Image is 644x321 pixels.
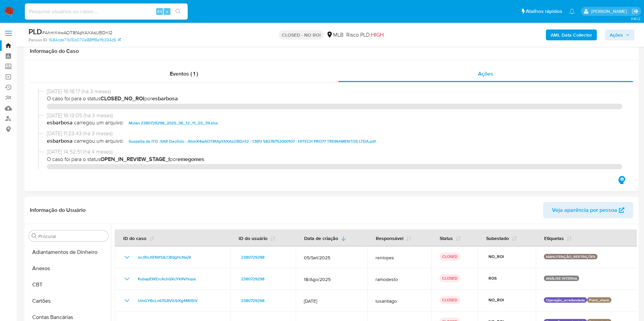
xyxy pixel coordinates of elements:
a: Notificações [569,8,575,14]
div: MLB [326,31,344,39]
b: AML Data Collector [551,29,592,40]
button: Cartões [26,293,111,309]
b: PLD [29,26,42,37]
button: search-icon [171,7,185,16]
button: Ações [605,29,634,40]
input: Procurar [38,233,106,239]
h1: Informação do Usuário [30,207,86,214]
button: CBT [26,277,111,293]
span: HIGH [371,31,384,39]
input: Pesquise usuários ou casos... [25,7,188,16]
b: Person ID [29,37,47,43]
span: Eventos ( 1 ) [170,70,198,78]
a: Sair [632,8,639,15]
a: 1684cde71b15b070e88fff8e1fb334d5 [49,37,121,43]
span: Atalhos rápidos [526,8,562,15]
button: Veja aparência por pessoa [543,202,633,218]
p: CLOSED - NO ROI [279,30,324,40]
span: Veja aparência por pessoa [552,202,617,218]
button: Anexos [26,260,111,277]
span: s [166,8,168,15]
button: AML Data Collector [546,29,597,40]
button: Adiantamentos de Dinheiro [26,244,111,260]
span: Risco PLD: [346,31,384,39]
span: # AhmX4wAOT8fApYAXAsUBDn12 [42,29,112,36]
h1: Informação do Caso [30,48,633,55]
span: Ações [478,70,493,78]
span: Ações [610,29,623,40]
button: Procurar [32,233,37,239]
span: Alt [157,8,162,15]
p: magno.ferreira@mercadopago.com.br [591,8,629,15]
